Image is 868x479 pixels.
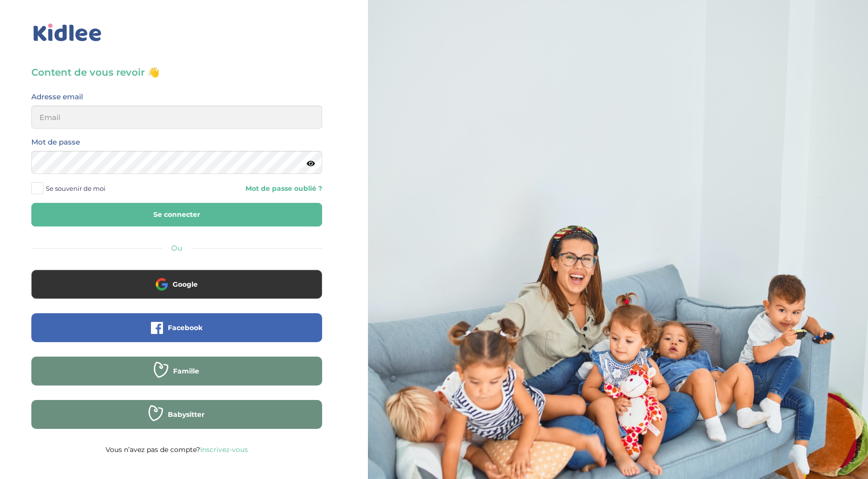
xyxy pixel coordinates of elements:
[184,184,322,193] a: Mot de passe oublié ?
[46,182,106,195] span: Se souvenir de moi
[31,357,322,386] button: Famille
[31,313,322,342] button: Facebook
[31,400,322,429] button: Babysitter
[171,243,182,253] span: Ou
[31,373,322,382] a: Famille
[156,278,168,290] img: google.png
[31,270,322,299] button: Google
[31,22,104,44] img: logo_kidlee_bleu
[173,366,199,376] span: Famille
[31,286,322,295] a: Google
[31,416,322,426] a: Babysitter
[168,410,204,419] span: Babysitter
[31,91,83,103] label: Adresse email
[168,323,203,333] span: Facebook
[173,279,198,289] span: Google
[31,106,322,129] input: Email
[200,445,248,454] a: Inscrivez-vous
[31,330,322,339] a: Facebook
[31,203,322,226] button: Se connecter
[151,322,163,334] img: facebook.png
[31,443,322,456] p: Vous n’avez pas de compte?
[31,66,322,79] h3: Content de vous revoir 👋
[31,136,80,148] label: Mot de passe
